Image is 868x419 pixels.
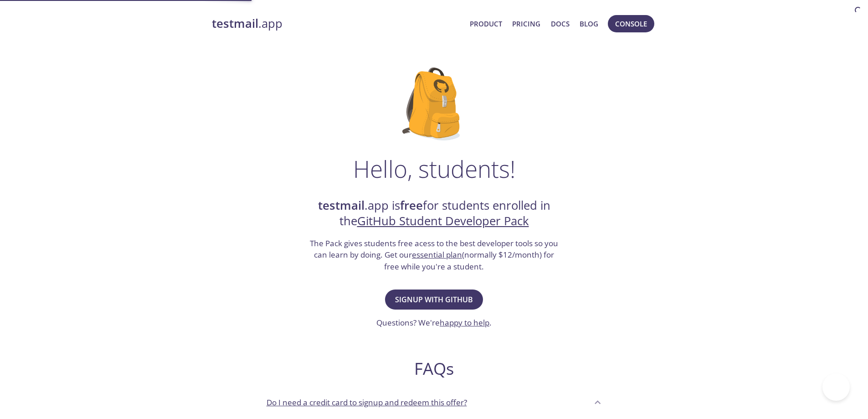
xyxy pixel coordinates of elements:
a: Blog [580,18,598,30]
h1: Hello, students! [353,155,515,182]
span: Signup with GitHub [395,293,473,306]
a: Docs [551,18,570,30]
h3: Questions? We're . [376,317,492,329]
strong: testmail [318,197,365,213]
iframe: Help Scout Beacon - Open [822,373,850,401]
p: Do I need a credit card to signup and redeem this offer? [267,397,467,409]
h2: FAQs [259,358,609,379]
strong: testmail [212,16,258,31]
img: github-student-backpack.png [402,67,466,140]
span: Console [615,18,647,30]
strong: free [400,197,423,213]
a: testmail.app [212,16,463,31]
h2: .app is for students enrolled in the [309,198,560,229]
h3: The Pack gives students free acess to the best developer tools so you can learn by doing. Get our... [309,238,560,273]
a: happy to help [440,317,489,328]
a: Pricing [512,18,540,30]
button: Console [608,15,654,32]
div: Do I need a credit card to signup and redeem this offer? [259,390,609,414]
a: essential plan [412,249,462,260]
button: Signup with GitHub [385,290,483,310]
a: Product [470,18,502,30]
a: GitHub Student Developer Pack [357,213,529,229]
